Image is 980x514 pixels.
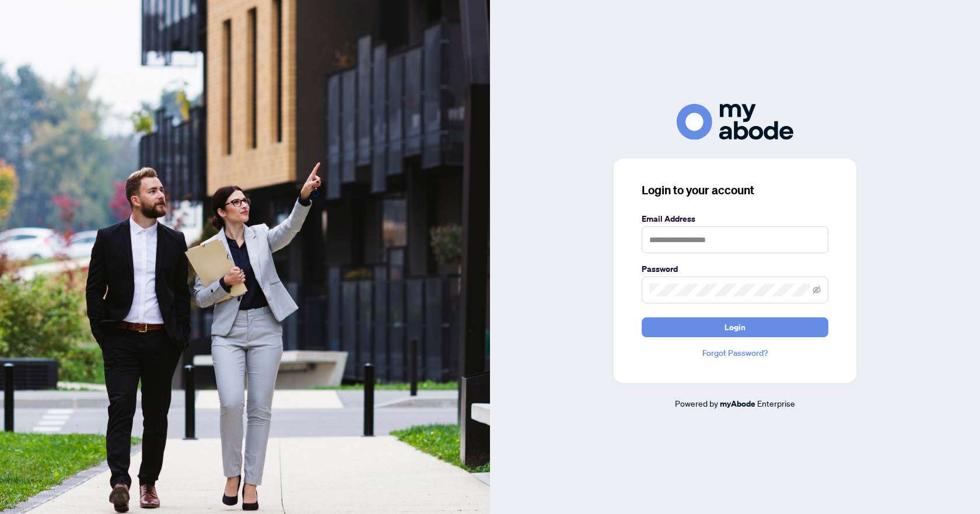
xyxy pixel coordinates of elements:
label: Email Address [642,212,828,225]
h3: Login to your account [642,182,828,198]
a: myAbode [720,397,755,410]
a: Forgot Password? [642,347,828,359]
button: Login [642,317,828,337]
span: Powered by [675,398,718,408]
span: eye-invisible [813,286,821,294]
span: Login [724,318,745,337]
span: Enterprise [757,398,795,408]
img: ma-logo [677,104,793,139]
label: Password [642,263,828,275]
